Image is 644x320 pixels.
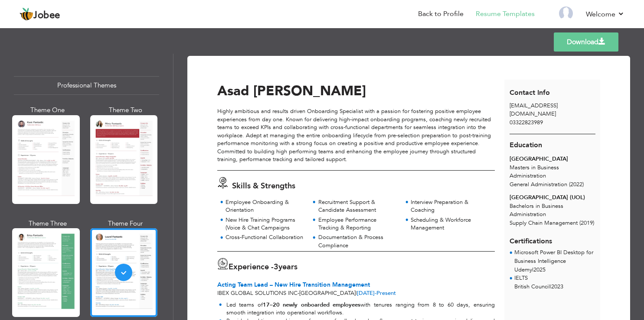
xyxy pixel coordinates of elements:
[318,233,398,249] div: Documentation & Process Compliance
[569,181,584,188] span: (2022)
[229,262,274,272] span: Experience -
[514,283,563,291] p: British Council 2023
[586,9,624,19] a: Welcome
[356,289,357,297] span: |
[226,216,305,232] div: New Hire Training Programs (Voice & Chat Campaigns
[357,289,376,297] span: [DATE]
[232,181,295,191] span: Skills & Strengths
[510,119,543,126] span: 03322823989
[418,9,464,19] a: Back to Profile
[510,164,559,180] span: Masters in Business Administration
[510,140,542,150] span: Education
[263,301,361,309] strong: 17–20 newly onboarded employees
[14,76,159,95] div: Professional Themes
[318,198,398,214] div: Recruitment Support & Candidate Assessment
[510,194,595,202] div: [GEOGRAPHIC_DATA] (UOL)
[559,6,573,20] img: Profile Img
[219,301,495,317] li: Led teams of with tenures ranging from 8 to 60 days, ensuring smooth integration into operational...
[92,219,160,228] div: Theme Four
[510,102,558,118] span: [EMAIL_ADDRESS][DOMAIN_NAME]
[33,11,60,20] span: Jobee
[274,262,297,273] label: years
[253,82,366,100] span: [PERSON_NAME]
[532,266,533,274] span: |
[92,106,160,115] div: Theme Two
[357,289,396,297] span: Present
[514,274,528,282] span: IELTS
[217,281,370,289] span: Acting Team Lead – New Hire Transition Management
[510,88,550,97] span: Contact Info
[318,216,398,232] div: Employee Performance Tracking & Reporting
[411,216,490,232] div: Scheduling & Workforce Management
[510,219,578,227] span: Supply Chain Management
[14,106,82,115] div: Theme One
[274,262,278,272] span: 3
[226,233,305,242] div: Cross-Functional Collaboration
[510,230,552,246] span: Certifications
[14,219,82,228] div: Theme Three
[510,155,595,163] div: [GEOGRAPHIC_DATA]
[411,198,490,214] div: Interview Preparation & Coaching
[514,266,595,275] p: Udemy 2025
[514,249,593,265] span: Microsoft Power BI Desktop for Business Intelligence
[554,32,618,52] a: Download
[217,107,495,164] div: Highly ambitious and results driven Onboarding Specialist with a passion for fostering positive e...
[20,7,60,21] a: Jobee
[476,9,535,19] a: Resume Templates
[550,283,551,291] span: |
[510,181,567,188] span: General Administration
[217,82,249,100] span: Asad
[297,289,299,297] span: -
[579,219,594,227] span: (2019)
[375,289,376,297] span: -
[217,289,297,297] span: Ibex Global Solutions INC
[299,289,356,297] span: [GEOGRAPHIC_DATA]
[510,202,563,218] span: Bachelors in Business Administration
[226,198,305,214] div: Employee Onboarding & Orientation
[20,7,33,21] img: jobee.io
